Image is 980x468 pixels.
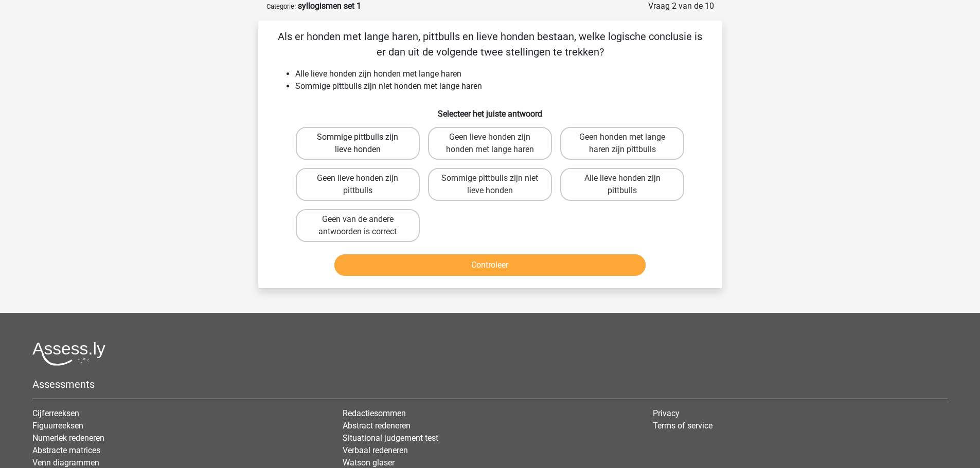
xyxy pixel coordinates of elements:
strong: syllogismen set 1 [298,1,361,11]
a: Abstracte matrices [32,445,100,455]
a: Verbaal redeneren [343,445,408,455]
h5: Assessments [32,378,948,390]
a: Venn diagrammen [32,458,99,467]
label: Alle lieve honden zijn pittbulls [560,168,684,201]
a: Situational judgement test [343,433,438,443]
label: Geen lieve honden zijn honden met lange haren [428,127,552,160]
label: Geen van de andere antwoorden is correct [296,209,420,242]
label: Geen honden met lange haren zijn pittbulls [560,127,684,160]
a: Redactiesommen [343,408,406,418]
small: Categorie: [266,3,296,10]
li: Sommige pittbulls zijn niet honden met lange haren [295,80,706,92]
label: Sommige pittbulls zijn niet lieve honden [428,168,552,201]
a: Cijferreeksen [32,408,79,418]
label: Sommige pittbulls zijn lieve honden [296,127,420,160]
label: Geen lieve honden zijn pittbulls [296,168,420,201]
a: Abstract redeneren [343,421,411,430]
a: Privacy [653,408,680,418]
h6: Selecteer het juiste antwoord [275,101,706,119]
a: Numeriek redeneren [32,433,104,443]
img: Assessly logo [32,342,105,366]
li: Alle lieve honden zijn honden met lange haren [295,68,706,80]
a: Watson glaser [343,458,395,467]
button: Controleer [334,254,646,276]
p: Als er honden met lange haren, pittbulls en lieve honden bestaan, welke logische conclusie is er ... [275,29,706,60]
a: Terms of service [653,421,712,430]
a: Figuurreeksen [32,421,83,430]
